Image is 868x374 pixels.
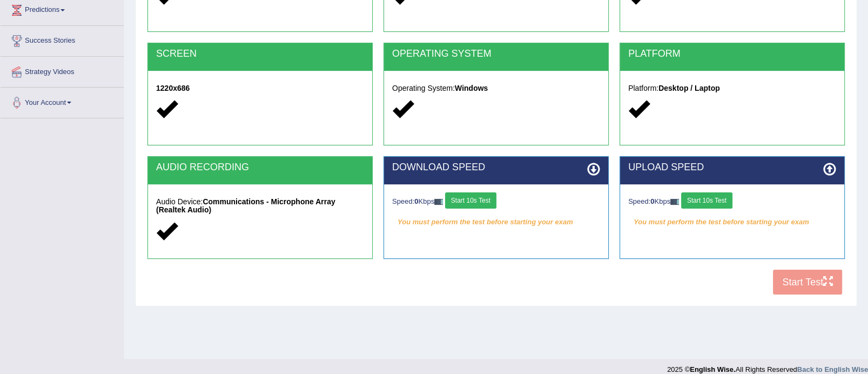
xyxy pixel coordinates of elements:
[434,199,443,205] img: ajax-loader-fb-connection.gif
[392,49,600,59] h2: OPERATING SYSTEM
[797,365,868,373] a: Back to English Wise
[670,199,679,205] img: ajax-loader-fb-connection.gif
[628,162,836,173] h2: UPLOAD SPEED
[392,214,600,230] em: You must perform the test before starting your exam
[156,49,364,59] h2: SCREEN
[392,162,600,173] h2: DOWNLOAD SPEED
[1,26,124,53] a: Success Stories
[392,192,600,211] div: Speed: Kbps
[628,84,836,92] h5: Platform:
[445,192,496,209] button: Start 10s Test
[628,192,836,211] div: Speed: Kbps
[628,214,836,230] em: You must perform the test before starting your exam
[156,84,190,92] strong: 1220x686
[455,84,488,92] strong: Windows
[628,49,836,59] h2: PLATFORM
[156,197,335,214] strong: Communications - Microphone Array (Realtek Audio)
[1,57,124,84] a: Strategy Videos
[658,84,720,92] strong: Desktop / Laptop
[681,192,732,209] button: Start 10s Test
[650,197,654,205] strong: 0
[392,84,600,92] h5: Operating System:
[414,197,418,205] strong: 0
[156,198,364,215] h5: Audio Device:
[690,365,735,373] strong: English Wise.
[1,88,124,115] a: Your Account
[156,162,364,173] h2: AUDIO RECORDING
